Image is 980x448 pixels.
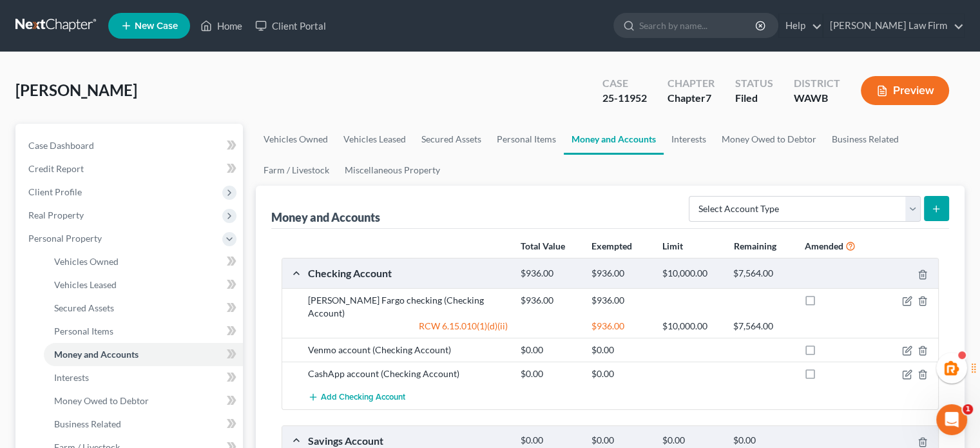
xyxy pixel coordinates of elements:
span: Client Profile [28,186,82,197]
span: Interests [54,372,89,383]
div: $7,564.00 [727,268,798,280]
div: District [794,76,840,91]
span: Real Property [28,209,84,220]
div: $0.00 [585,434,656,447]
span: Vehicles Leased [54,279,117,290]
div: $0.00 [585,367,656,380]
a: Case Dashboard [18,134,243,157]
div: $0.00 [727,434,798,447]
a: Business Related [824,124,907,155]
span: Money Owed to Debtor [54,395,149,406]
strong: Exempted [591,240,632,251]
div: $10,000.00 [656,268,727,280]
div: Chapter [668,76,715,91]
span: New Case [135,21,178,31]
div: $936.00 [585,268,656,280]
button: Add Checking Account [308,385,405,409]
span: 7 [706,92,711,104]
div: $7,564.00 [727,320,798,333]
div: 25-11952 [602,91,647,106]
span: Personal Property [28,233,102,244]
a: Home [194,14,249,37]
div: Checking Account [302,266,514,280]
a: Credit Report [18,157,243,180]
a: Business Related [44,413,243,436]
span: [PERSON_NAME] [15,81,137,99]
div: Savings Account [302,434,514,447]
span: Personal Items [54,326,113,336]
div: $936.00 [514,268,585,280]
div: $936.00 [585,320,656,333]
div: Filed [735,91,773,106]
a: Secured Assets [414,124,489,155]
button: Preview [861,76,949,105]
a: Secured Assets [44,297,243,320]
a: Personal Items [489,124,564,155]
div: Status [735,76,773,91]
a: Interests [44,366,243,389]
a: [PERSON_NAME] Law Firm [823,14,964,37]
span: Secured Assets [54,302,114,313]
span: Case Dashboard [28,140,94,151]
div: [PERSON_NAME] Fargo checking (Checking Account) [302,294,514,320]
div: $0.00 [514,367,585,380]
a: Vehicles Owned [256,124,336,155]
iframe: Intercom live chat [936,404,967,435]
div: Venmo account (Checking Account) [302,344,514,356]
div: $936.00 [585,294,656,307]
a: Money Owed to Debtor [714,124,824,155]
div: $0.00 [514,434,585,447]
div: $936.00 [514,294,585,307]
div: $0.00 [585,344,656,356]
a: Interests [664,124,714,155]
a: Money Owed to Debtor [44,389,243,413]
strong: Total Value [521,240,565,251]
div: Money and Accounts [271,209,380,225]
strong: Amended [805,240,843,251]
span: Vehicles Owned [54,256,119,267]
div: Case [602,76,647,91]
div: CashApp account (Checking Account) [302,367,514,380]
span: 1 [963,404,973,414]
a: Miscellaneous Property [337,155,448,186]
strong: Remaining [733,240,776,251]
div: $10,000.00 [656,320,727,333]
a: Vehicles Leased [336,124,414,155]
span: Money and Accounts [54,349,139,360]
a: Personal Items [44,320,243,343]
a: Vehicles Leased [44,273,243,297]
a: Money and Accounts [564,124,664,155]
span: Business Related [54,418,121,429]
a: Vehicles Owned [44,250,243,273]
strong: Limit [662,240,683,251]
div: RCW 6.15.010(1)(d)(ii) [302,320,514,333]
div: $0.00 [656,434,727,447]
div: Chapter [668,91,715,106]
span: Credit Report [28,163,84,174]
a: Help [779,14,822,37]
span: Add Checking Account [321,393,405,403]
input: Search by name... [639,14,757,37]
div: $0.00 [514,344,585,356]
a: Money and Accounts [44,343,243,366]
a: Client Portal [249,14,332,37]
div: WAWB [794,91,840,106]
a: Farm / Livestock [256,155,337,186]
